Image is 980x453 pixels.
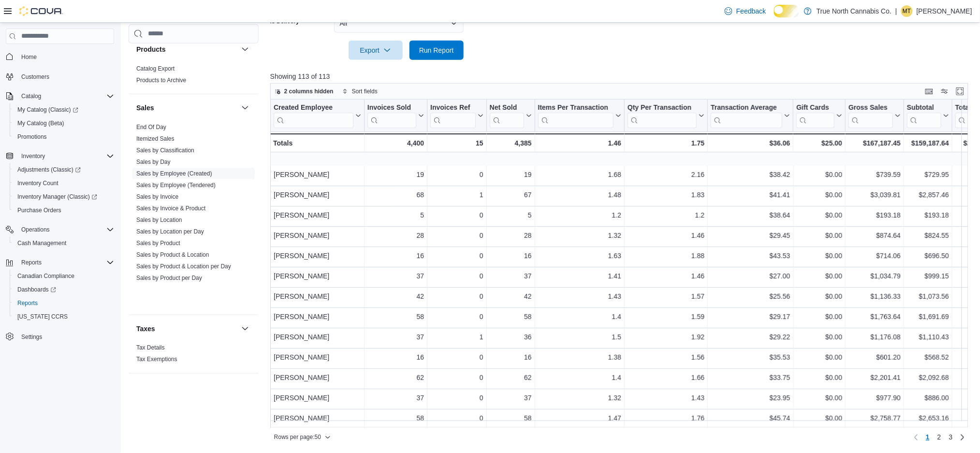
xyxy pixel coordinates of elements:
[796,103,842,128] button: Gift Cards
[274,434,321,441] span: Rows per page : 50
[2,70,118,84] button: Customers
[21,259,42,266] span: Reports
[21,92,41,100] span: Catalog
[907,270,949,281] div: $999.15
[274,189,361,200] div: [PERSON_NAME]
[628,331,704,342] div: 1.92
[367,229,424,241] div: 28
[907,137,949,149] div: $159,187.64
[17,133,47,141] span: Promotions
[284,88,334,95] span: 2 columns hidden
[17,150,49,162] button: Inventory
[848,103,893,128] div: Gross Sales
[17,313,68,321] span: [US_STATE] CCRS
[14,270,78,282] a: Canadian Compliance
[367,310,424,322] div: 58
[21,53,37,61] span: Home
[367,249,424,261] div: 16
[907,331,949,342] div: $1,110.43
[129,342,259,373] div: Taxes
[538,229,621,241] div: 1.32
[367,290,424,302] div: 42
[136,158,171,166] span: Sales by Day
[274,331,361,342] div: [PERSON_NAME]
[628,103,704,128] button: Qty Per Transaction
[848,290,901,302] div: $1,136.33
[10,204,118,217] button: Purchase Orders
[489,310,531,322] div: 58
[907,103,941,112] div: Subtotal
[848,209,901,220] div: $193.18
[419,45,454,55] span: Run Report
[367,209,424,220] div: 5
[628,229,704,241] div: 1.46
[14,117,68,129] a: My Catalog (Beta)
[136,77,186,84] a: Products to Archive
[271,86,337,97] button: 2 columns hidden
[538,137,621,149] div: 1.46
[489,229,531,241] div: 28
[430,103,483,128] button: Invoices Ref
[711,249,790,261] div: $43.53
[410,41,464,60] button: Run Report
[14,131,114,143] span: Promotions
[136,228,204,235] span: Sales by Location per Day
[17,106,78,114] span: My Catalog (Classic)
[17,257,114,268] span: Reports
[489,290,531,302] div: 42
[538,103,614,128] div: Items Per Transaction
[10,163,118,176] a: Adjustments (Classic)
[903,5,911,17] span: MT
[270,432,335,443] button: Rows per page:50
[6,46,114,369] nav: Complex example
[901,5,913,17] div: Maggie Tremblay
[14,191,101,203] a: Inventory Manager (Classic)
[136,170,212,177] a: Sales by Employee (Created)
[136,193,178,201] span: Sales by Invoice
[334,14,464,33] button: All
[136,217,182,223] a: Sales by Location
[21,152,45,160] span: Inventory
[136,170,212,177] span: Sales by Employee (Created)
[926,433,930,442] span: 1
[14,177,62,189] a: Inventory Count
[136,146,194,154] span: Sales by Classification
[538,351,621,363] div: 1.38
[136,263,231,270] a: Sales by Product & Location per Day
[136,123,166,131] span: End Of Day
[136,240,180,247] a: Sales by Product
[538,168,621,180] div: 1.68
[10,269,118,283] button: Canadian Compliance
[774,5,800,17] input: Dark Mode
[907,209,949,220] div: $193.18
[10,310,118,323] button: [US_STATE] CCRS
[796,331,842,342] div: $0.00
[274,103,361,128] button: Created Employee
[430,290,483,302] div: 0
[14,164,85,175] a: Adjustments (Classic)
[2,89,118,103] button: Catalog
[628,103,697,112] div: Qty Per Transaction
[711,189,790,200] div: $41.41
[136,44,166,54] h3: Products
[538,270,621,281] div: 1.41
[848,189,901,200] div: $3,039.81
[848,310,901,322] div: $1,763.64
[14,191,114,203] span: Inventory Manager (Classic)
[14,205,114,216] span: Purchase Orders
[136,147,194,154] a: Sales by Classification
[136,182,216,189] a: Sales by Employee (Tendered)
[430,229,483,241] div: 0
[923,86,935,97] button: Keyboard shortcuts
[136,65,175,72] a: Catalog Export
[367,103,416,112] div: Invoices Sold
[895,5,897,17] p: |
[796,310,842,322] div: $0.00
[489,103,524,112] div: Net Sold
[489,209,531,220] div: 5
[274,310,361,322] div: [PERSON_NAME]
[136,205,205,212] a: Sales by Invoice & Product
[934,430,945,445] a: Page 2 of 3
[848,103,901,128] button: Gross Sales
[136,324,155,334] h3: Taxes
